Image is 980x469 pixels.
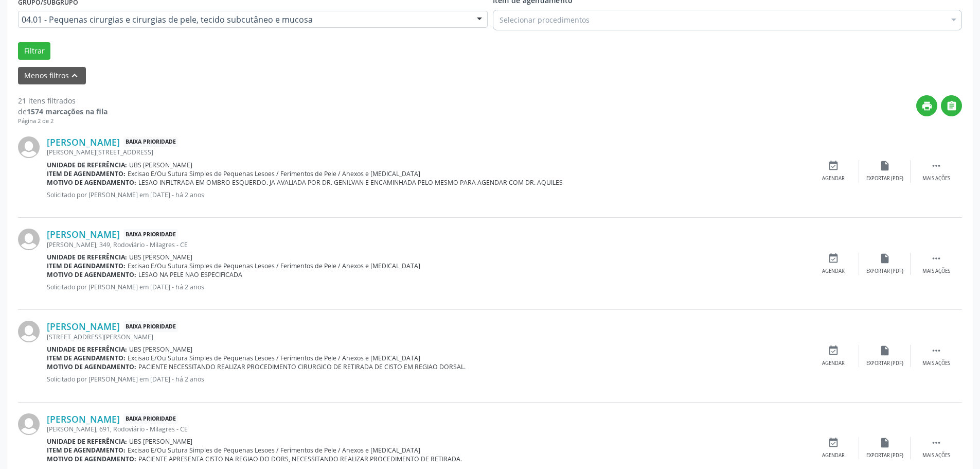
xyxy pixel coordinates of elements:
[128,354,420,362] span: Excisao E/Ou Sutura Simples de Pequenas Lesoes / Ferimentos de Pele / Anexos e [MEDICAL_DATA]
[47,437,127,446] b: Unidade de referência:
[47,229,120,240] a: [PERSON_NAME]
[866,268,903,275] div: Exportar (PDF)
[922,175,950,182] div: Mais ações
[18,321,40,342] img: img
[879,160,890,171] i: insert_drive_file
[822,268,845,275] div: Agendar
[128,169,420,178] span: Excisao E/Ou Sutura Simples de Pequenas Lesoes / Ferimentos de Pele / Anexos e [MEDICAL_DATA]
[128,446,420,455] span: Excisao E/Ou Sutura Simples de Pequenas Lesoes / Ferimentos de Pele / Anexos e [MEDICAL_DATA]
[879,253,890,264] i: insert_drive_file
[931,160,942,171] i: 
[47,270,136,279] b: Motivo de agendamento:
[47,455,136,463] b: Motivo de agendamento:
[18,229,40,250] img: img
[123,321,178,332] span: Baixa Prioridade
[47,161,127,169] b: Unidade de referência:
[69,70,80,81] i: keyboard_arrow_up
[18,106,108,117] div: de
[47,169,126,178] b: Item de agendamento:
[931,253,942,264] i: 
[921,100,933,112] i: print
[47,425,808,433] div: [PERSON_NAME], 691, Rodoviário - Milagres - CE
[47,136,120,148] a: [PERSON_NAME]
[123,137,178,148] span: Baixa Prioridade
[47,283,808,291] p: Solicitado por [PERSON_NAME] em [DATE] - há 2 anos
[27,107,108,116] strong: 1574 marcações na fila
[500,14,590,25] span: Selecionar procedimentos
[129,345,192,354] span: UBS [PERSON_NAME]
[922,268,950,275] div: Mais ações
[47,262,126,270] b: Item de agendamento:
[129,161,192,169] span: UBS [PERSON_NAME]
[828,160,839,171] i: event_available
[828,253,839,264] i: event_available
[941,95,962,116] button: 
[47,354,126,362] b: Item de agendamento:
[128,262,420,270] span: Excisao E/Ou Sutura Simples de Pequenas Lesoes / Ferimentos de Pele / Anexos e [MEDICAL_DATA]
[47,321,120,332] a: [PERSON_NAME]
[47,345,127,354] b: Unidade de referência:
[931,437,942,448] i: 
[866,360,903,367] div: Exportar (PDF)
[22,14,467,25] span: 04.01 - Pequenas cirurgias e cirurgias de pele, tecido subcutâneo e mucosa
[47,413,120,425] a: [PERSON_NAME]
[866,175,903,182] div: Exportar (PDF)
[18,117,108,126] div: Página 2 de 2
[922,360,950,367] div: Mais ações
[129,253,192,262] span: UBS [PERSON_NAME]
[47,362,136,371] b: Motivo de agendamento:
[47,253,127,262] b: Unidade de referência:
[138,455,462,463] span: PACIENTE APRESENTA CISTO NA REGIAO DO DORS, NECESSITANDO REALIZAR PROCEDIMENTO DE RETIRADA.
[879,345,890,356] i: insert_drive_file
[18,413,40,435] img: img
[47,190,808,199] p: Solicitado por [PERSON_NAME] em [DATE] - há 2 anos
[138,362,466,371] span: PACIENTE NECESSITANDO REALIZAR PROCEDIMENTO CIRURGICO DE RETIRADA DE CISTO EM REGIAO DORSAL.
[47,333,808,341] div: [STREET_ADDRESS][PERSON_NAME]
[946,100,957,112] i: 
[18,136,40,158] img: img
[866,452,903,459] div: Exportar (PDF)
[922,452,950,459] div: Mais ações
[47,240,808,249] div: [PERSON_NAME], 349, Rodoviário - Milagres - CE
[138,270,242,279] span: LESAO NA PELE NAO ESPECIFICADA
[822,360,845,367] div: Agendar
[822,175,845,182] div: Agendar
[18,42,50,60] button: Filtrar
[47,148,808,157] div: [PERSON_NAME][STREET_ADDRESS]
[879,437,890,448] i: insert_drive_file
[828,437,839,448] i: event_available
[47,446,126,455] b: Item de agendamento:
[916,95,937,116] button: print
[138,178,563,187] span: LESAO INFILTRADA EM OMBRO ESQUERDO. JA AVALIADA POR DR. GENILVAN E ENCAMINHADA PELO MESMO PARA AG...
[47,178,136,187] b: Motivo de agendamento:
[18,67,86,85] button: Menos filtroskeyboard_arrow_up
[822,452,845,459] div: Agendar
[18,95,108,106] div: 21 itens filtrados
[123,229,178,240] span: Baixa Prioridade
[129,437,192,446] span: UBS [PERSON_NAME]
[47,375,808,384] p: Solicitado por [PERSON_NAME] em [DATE] - há 2 anos
[931,345,942,356] i: 
[828,345,839,356] i: event_available
[123,413,178,424] span: Baixa Prioridade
